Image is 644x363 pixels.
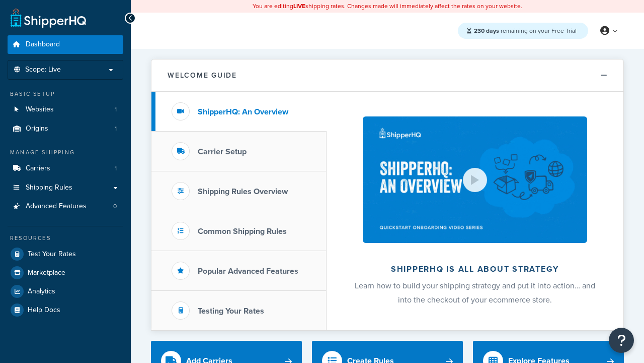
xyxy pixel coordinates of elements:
[8,245,123,263] a: Test Your Rates
[26,164,50,173] span: Carriers
[26,184,72,192] span: Shipping Rules
[474,26,577,35] span: remaining on your Free Trial
[26,202,87,211] span: Advanced Features
[113,202,117,211] span: 0
[115,125,117,133] span: 1
[26,105,54,114] span: Websites
[8,119,123,138] a: Origins1
[8,119,123,138] li: Origins
[8,197,123,216] a: Advanced Features0
[293,2,305,11] b: LIVE
[353,265,597,274] h2: ShipperHQ is all about strategy
[28,287,55,296] span: Analytics
[363,116,587,243] img: ShipperHQ is all about strategy
[8,100,123,119] li: Websites
[151,59,623,92] button: Welcome Guide
[26,125,48,133] span: Origins
[198,267,298,276] h3: Popular Advanced Features
[26,40,60,49] span: Dashboard
[8,159,123,178] li: Carriers
[8,301,123,319] a: Help Docs
[168,72,237,79] h2: Welcome Guide
[8,282,123,300] a: Analytics
[474,26,499,35] strong: 230 days
[198,147,247,156] h3: Carrier Setup
[198,307,264,316] h3: Testing Your Rates
[28,306,60,315] span: Help Docs
[8,197,123,216] li: Advanced Features
[198,187,288,196] h3: Shipping Rules Overview
[198,227,287,236] h3: Common Shipping Rules
[8,159,123,178] a: Carriers1
[28,269,65,277] span: Marketplace
[198,107,288,116] h3: ShipperHQ: An Overview
[28,250,76,259] span: Test Your Rates
[8,234,123,243] div: Resources
[8,90,123,98] div: Basic Setup
[355,280,595,306] span: Learn how to build your shipping strategy and put it into action… and into the checkout of your e...
[115,164,117,173] span: 1
[8,264,123,282] a: Marketplace
[609,328,634,353] button: Open Resource Center
[8,148,123,157] div: Manage Shipping
[115,105,117,114] span: 1
[8,100,123,119] a: Websites1
[8,178,123,197] a: Shipping Rules
[8,35,123,54] a: Dashboard
[25,66,61,74] span: Scope: Live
